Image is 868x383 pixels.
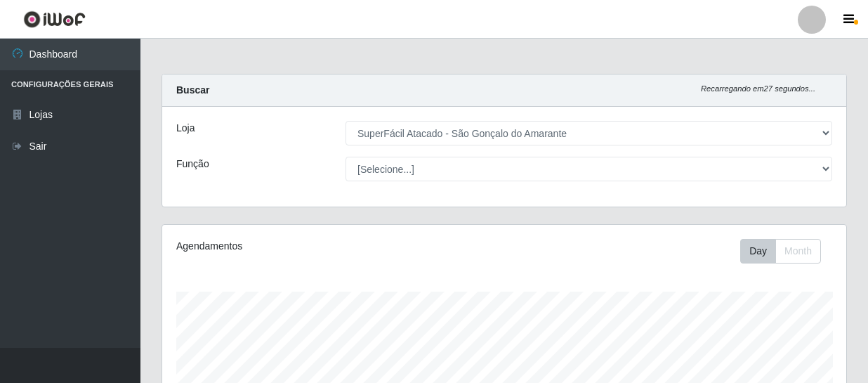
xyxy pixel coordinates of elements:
button: Day [740,239,776,264]
div: First group [740,239,821,264]
div: Agendamentos [176,239,438,254]
strong: Buscar [176,84,209,96]
div: Toolbar with button groups [740,239,832,264]
label: Função [176,157,209,171]
img: CoreUI Logo [23,11,86,28]
button: Month [775,239,821,264]
i: Recarregando em 27 segundos... [701,84,815,93]
label: Loja [176,121,195,136]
